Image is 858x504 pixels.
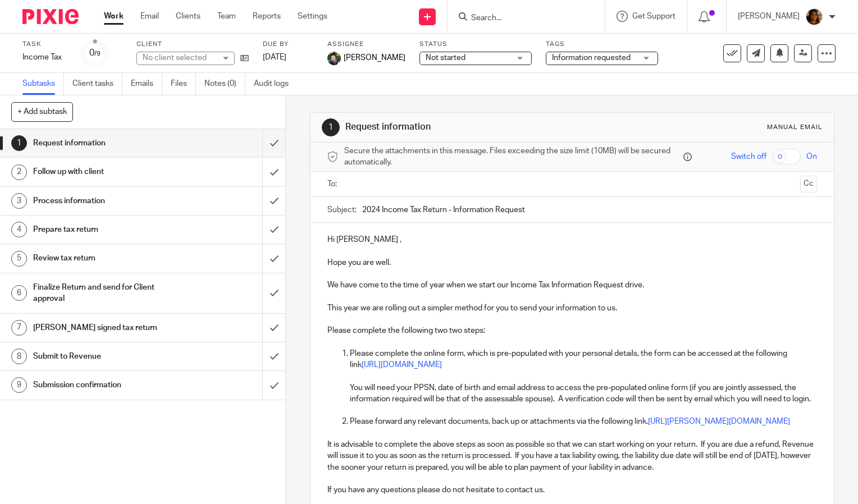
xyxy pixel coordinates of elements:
a: Subtasks [22,73,64,95]
span: Switch off [731,151,766,162]
p: [PERSON_NAME] [738,11,800,22]
a: Work [104,11,124,22]
label: Due by [263,40,313,49]
div: Mark as done [262,314,285,342]
p: Please forward any relevant documents, back up or attachments via the following link. [350,416,817,439]
span: Secure the attachments in this message. Files exceeding the size limit (10MB) will be secured aut... [344,145,681,168]
div: Income Tax [22,52,67,63]
div: 9 [11,377,27,393]
div: 1 [11,135,27,151]
button: Cc [800,176,817,193]
span: Not started [426,54,465,62]
span: On [806,151,817,162]
div: 0 [89,47,101,59]
span: Information requested [552,54,631,62]
p: Please complete the online form, which is pre-populated with your personal details, the form can ... [350,348,817,416]
small: /9 [94,51,101,57]
div: No client selected [143,52,216,63]
img: Pixie [22,9,79,24]
div: 3 [11,193,27,209]
label: Client [136,40,249,49]
p: We have come to the time of year when we start our Income Tax Information Request drive. [327,280,817,291]
a: [URL][DOMAIN_NAME] [362,361,442,369]
h1: Submission confirmation [33,377,179,393]
h1: Prepare tax return [33,221,179,238]
a: Notes (0) [204,73,245,95]
p: This year we are rolling out a simpler method for you to send your information to us. [327,303,817,314]
button: Snooze task [770,44,788,62]
a: Reports [253,11,281,22]
a: Audit logs [254,73,297,95]
span: [PERSON_NAME] [344,52,405,63]
label: Assignee [327,40,405,49]
h1: Finalize Return and send for Client approval [33,279,179,308]
h1: Submit to Revenue [33,348,179,365]
span: Get Support [632,12,676,20]
h1: Follow up with client [33,163,179,180]
a: Send new email to Deirdre Smith [747,44,765,62]
label: Subject: [327,204,357,216]
span: [DATE] [263,53,286,61]
label: Task [22,40,67,49]
a: Clients [176,11,200,22]
div: 6 [11,285,27,301]
p: It is advisable to complete the above steps as soon as possible so that we can start working on y... [327,439,817,473]
div: Mark as done [262,158,285,186]
label: Tags [546,40,658,49]
img: Arvinder.jpeg [805,8,823,26]
div: 8 [11,349,27,364]
div: Mark as done [262,129,285,157]
input: Search [470,13,571,24]
a: Files [171,73,196,95]
p: Hi [PERSON_NAME] , [327,234,817,245]
a: Reassign task [794,44,812,62]
i: Files are stored in Pixie and a secure link is sent to the message recipient. [683,153,692,161]
div: Mark as done [262,244,285,272]
button: + Add subtask [11,102,73,121]
div: Mark as done [262,342,285,370]
div: Mark as done [262,187,285,215]
div: 2 [11,164,27,180]
div: Mark as done [262,216,285,244]
label: Status [419,40,532,49]
p: If you have any questions please do not hesitate to contact us. [327,484,817,496]
h1: [PERSON_NAME] signed tax return [33,319,179,336]
a: Email [140,11,159,22]
div: Mark as done [262,273,285,313]
div: Manual email [767,123,823,132]
h1: Review tax return [33,250,179,267]
div: 7 [11,320,27,336]
div: 1 [322,118,340,136]
p: Please complete the following two two steps: [327,325,817,336]
a: Team [217,11,236,22]
a: Settings [298,11,327,22]
img: Jade Devenney [327,52,341,65]
div: Mark as done [262,371,285,399]
div: 5 [11,251,27,267]
a: [URL][PERSON_NAME][DOMAIN_NAME] [648,418,790,425]
h1: Process information [33,193,179,209]
i: Open client page [240,54,249,62]
a: Emails [131,73,162,95]
h1: Request information [33,135,179,152]
p: Hope you are well. [327,257,817,268]
a: Client tasks [72,73,122,95]
h1: Request information [345,121,596,133]
div: 4 [11,222,27,237]
label: To: [327,178,340,190]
